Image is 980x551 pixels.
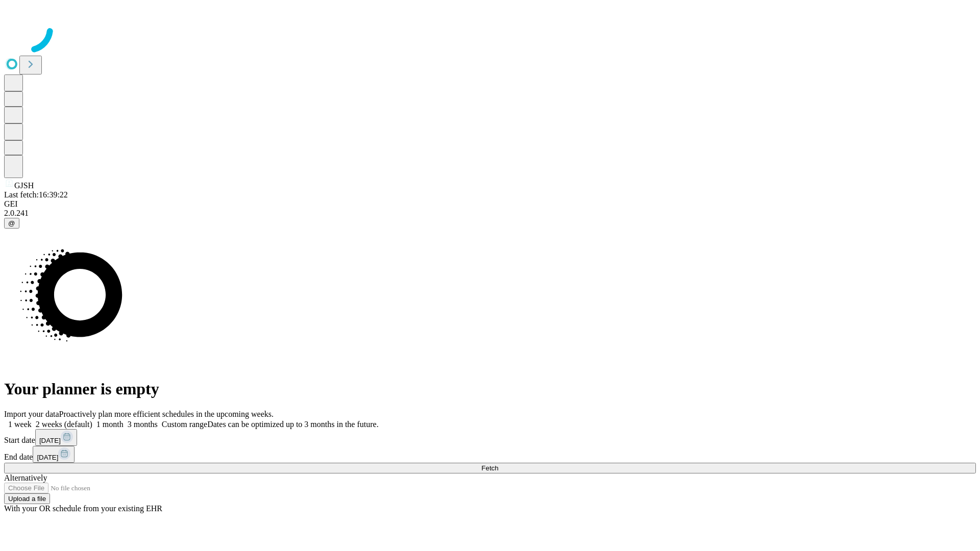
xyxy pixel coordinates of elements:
[4,218,19,229] button: @
[4,473,47,482] span: Alternatively
[35,429,77,446] button: [DATE]
[8,420,32,429] span: 1 week
[4,429,976,446] div: Start date
[4,190,68,199] span: Last fetch: 16:39:22
[481,464,498,472] span: Fetch
[14,181,34,190] span: GJSH
[96,420,124,429] span: 1 month
[162,420,207,429] span: Custom range
[128,420,158,429] span: 3 months
[4,380,976,398] h1: Your planner is empty
[4,209,976,218] div: 2.0.241
[4,463,976,473] button: Fetch
[4,410,59,418] span: Import your data
[33,446,75,463] button: [DATE]
[8,219,15,227] span: @
[59,410,274,418] span: Proactively plan more efficient schedules in the upcoming weeks.
[4,493,50,504] button: Upload a file
[4,446,976,463] div: End date
[4,199,976,209] div: GEI
[36,420,92,429] span: 2 weeks (default)
[4,504,162,513] span: With your OR schedule from your existing EHR
[37,454,58,461] span: [DATE]
[207,420,378,429] span: Dates can be optimized up to 3 months in the future.
[39,437,61,444] span: [DATE]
